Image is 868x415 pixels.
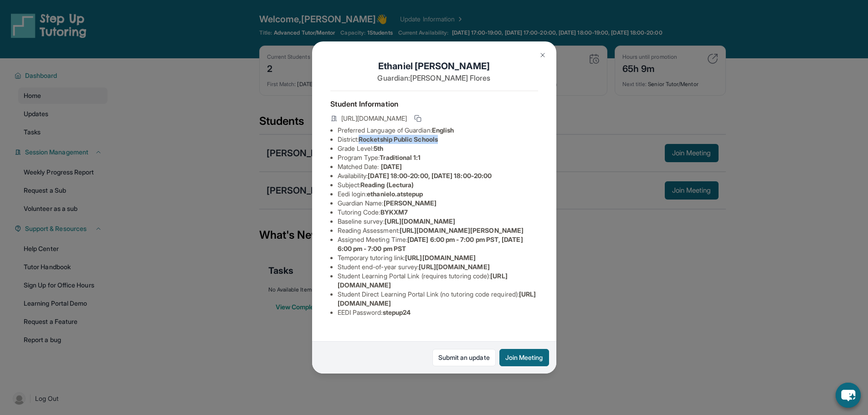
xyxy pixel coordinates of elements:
li: Student Direct Learning Portal Link (no tutoring code required) : [338,290,538,308]
button: chat-button [836,383,861,408]
span: [URL][DOMAIN_NAME] [385,217,455,225]
span: Traditional 1:1 [380,154,421,161]
span: [URL][DOMAIN_NAME] [405,254,476,261]
li: Student Learning Portal Link (requires tutoring code) : [338,272,538,290]
span: [DATE] 6:00 pm - 7:00 pm PST, [DATE] 6:00 pm - 7:00 pm PST [338,236,523,252]
li: Assigned Meeting Time : [338,235,538,253]
span: [URL][DOMAIN_NAME] [419,263,489,271]
li: Guardian Name : [338,199,538,208]
li: Eedi login : [338,190,538,199]
span: [URL][DOMAIN_NAME][PERSON_NAME] [400,226,524,234]
a: Submit an update [432,349,496,366]
span: ethanielo.atstepup [367,190,423,198]
h1: Ethaniel [PERSON_NAME] [330,60,538,72]
li: Student end-of-year survey : [338,262,538,272]
span: Rocketship Public Schools [359,135,438,143]
li: Grade Level: [338,144,538,153]
img: Close Icon [539,51,546,59]
li: Matched Date: [338,162,538,171]
span: [DATE] 18:00-20:00, [DATE] 18:00-20:00 [368,172,492,179]
button: Copy link [412,113,423,124]
li: Tutoring Code : [338,208,538,217]
span: [DATE] [381,163,402,170]
span: Reading (Lectura) [360,181,414,189]
button: Join Meeting [499,349,549,366]
li: EEDI Password : [338,308,538,317]
span: BYKXM7 [380,208,408,216]
li: Temporary tutoring link : [338,253,538,262]
span: [URL][DOMAIN_NAME] [341,114,407,123]
span: [PERSON_NAME] [384,199,437,207]
li: Subject : [338,180,538,190]
li: Reading Assessment : [338,226,538,235]
h4: Student Information [330,98,538,109]
li: Program Type: [338,153,538,162]
li: Availability: [338,171,538,180]
p: Guardian: [PERSON_NAME] Flores [330,72,538,83]
span: 5th [374,144,383,152]
span: English [432,126,454,134]
li: District: [338,135,538,144]
span: stepup24 [383,308,411,316]
li: Preferred Language of Guardian: [338,126,538,135]
li: Baseline survey : [338,217,538,226]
